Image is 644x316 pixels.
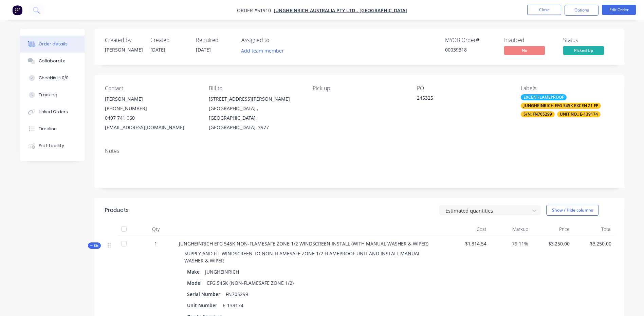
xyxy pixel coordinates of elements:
[39,41,68,47] div: Order details
[90,243,99,248] span: Kit
[527,5,561,15] button: Close
[563,46,604,55] span: Picked Up
[563,37,614,43] div: Status
[135,222,176,236] div: Qty
[237,46,287,55] button: Add team member
[209,94,302,104] div: [STREET_ADDRESS][PERSON_NAME]
[209,94,302,132] div: [STREET_ADDRESS][PERSON_NAME][GEOGRAPHIC_DATA] , [GEOGRAPHIC_DATA], [GEOGRAPHIC_DATA], 3977
[105,113,198,123] div: 0407 741 060
[492,240,528,247] span: 79.11%
[187,278,204,288] div: Model
[504,46,545,55] span: No
[223,289,251,299] div: FN705299
[534,240,570,247] span: $3,250.00
[20,53,85,70] button: Collaborate
[274,7,407,14] a: JUNGHEINRICH AUSTRALIA PTY LTD - [GEOGRAPHIC_DATA]
[39,109,68,115] div: Linked Orders
[521,111,555,117] div: S/N: FN705299
[521,94,567,100] div: EXCEN FLAMEPROOF
[521,103,601,109] div: JUNGHEINRICH EFG 545K EXCEN Z1 FP
[105,148,614,154] div: Notes
[105,104,198,113] div: [PHONE_NUMBER]
[187,289,223,299] div: Serial Number
[531,222,573,236] div: Price
[20,86,85,103] button: Tracking
[20,103,85,120] button: Linked Orders
[20,137,85,154] button: Profitability
[105,206,129,214] div: Products
[20,36,85,53] button: Order details
[105,37,142,43] div: Created by
[417,94,502,104] div: 245325
[187,300,220,310] div: Unit Number
[187,267,202,277] div: Make
[445,46,496,53] div: 00039318
[489,222,531,236] div: Markup
[184,250,422,264] span: SUPPLY AND FIT WINDSCREEN TO NON-FLAMESAFE ZONE 1/2 FLAMEPROOF UNIT AND INSTALL MANUAL WASHER & W...
[313,85,406,92] div: Pick up
[105,94,198,132] div: [PERSON_NAME][PHONE_NUMBER]0407 741 060[EMAIL_ADDRESS][DOMAIN_NAME]
[105,85,198,92] div: Contact
[196,37,233,43] div: Required
[241,37,309,43] div: Assigned to
[39,126,57,132] div: Timeline
[150,37,188,43] div: Created
[150,46,165,53] span: [DATE]
[450,240,487,247] span: $1,814.54
[209,85,302,92] div: Bill to
[572,222,614,236] div: Total
[563,46,604,56] button: Picked Up
[12,5,22,15] img: Factory
[20,120,85,137] button: Timeline
[39,58,66,64] div: Collaborate
[204,278,296,288] div: EFG 545K (NON-FLAMESAFE ZONE 1/2)
[557,111,601,117] div: UNIT NO.: E-139174
[565,5,599,16] button: Options
[20,70,85,86] button: Checklists 0/0
[105,123,198,132] div: [EMAIL_ADDRESS][DOMAIN_NAME]
[209,104,302,132] div: [GEOGRAPHIC_DATA] , [GEOGRAPHIC_DATA], [GEOGRAPHIC_DATA], 3977
[575,240,611,247] span: $3,250.00
[105,46,142,53] div: [PERSON_NAME]
[448,222,490,236] div: Cost
[154,240,157,247] span: 1
[39,143,64,149] div: Profitability
[546,205,599,216] button: Show / Hide columns
[241,46,288,55] button: Add team member
[196,46,211,53] span: [DATE]
[39,92,57,98] div: Tracking
[179,240,428,247] span: JUNGHEINRICH EFG 545K NON-FLAMESAFE ZONE 1/2 WINDSCREEN INSTALL (WITH MANUAL WASHER & WIPER)
[602,5,636,15] button: Edit Order
[417,85,510,92] div: PO
[220,300,246,310] div: E-139174
[39,75,69,81] div: Checklists 0/0
[504,37,555,43] div: Invoiced
[521,85,614,92] div: Labels
[202,267,242,277] div: JUNGHEINRICH
[88,242,101,249] button: Kit
[237,7,274,14] span: Order #51910 -
[445,37,496,43] div: MYOB Order #
[105,94,198,104] div: [PERSON_NAME]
